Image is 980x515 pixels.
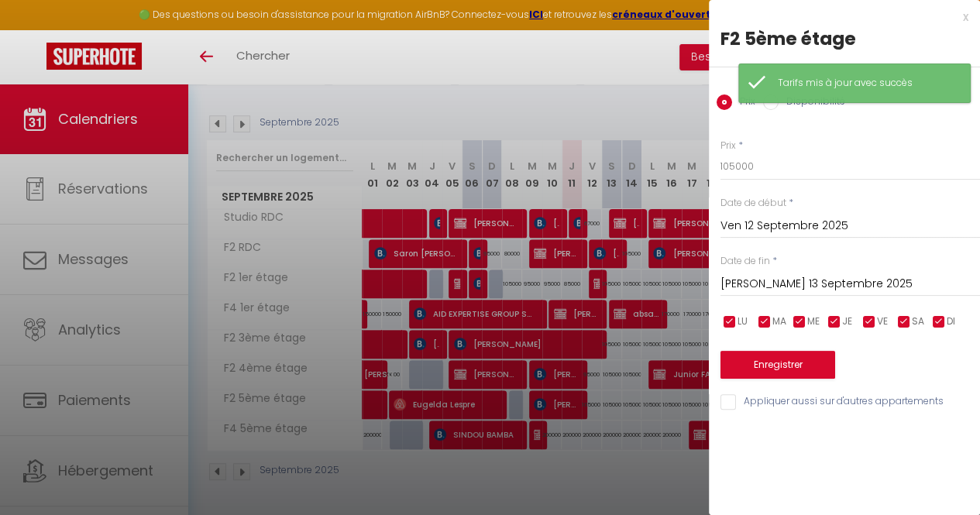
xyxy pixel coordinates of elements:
[778,76,954,91] div: Tarifs mis à jour avec succès
[877,314,888,329] span: VE
[12,6,59,53] button: Ouvrir le widget de chat LiveChat
[720,139,736,153] label: Prix
[720,196,786,211] label: Date de début
[720,351,835,379] button: Enregistrer
[912,314,924,329] span: SA
[709,8,968,26] div: x
[720,26,968,51] div: F2 5ème étage
[772,314,786,329] span: MA
[738,314,748,329] span: LU
[732,94,755,112] label: Prix
[720,254,770,269] label: Date de fin
[947,314,955,329] span: DI
[842,314,852,329] span: JE
[807,314,820,329] span: ME
[914,445,968,503] iframe: Chat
